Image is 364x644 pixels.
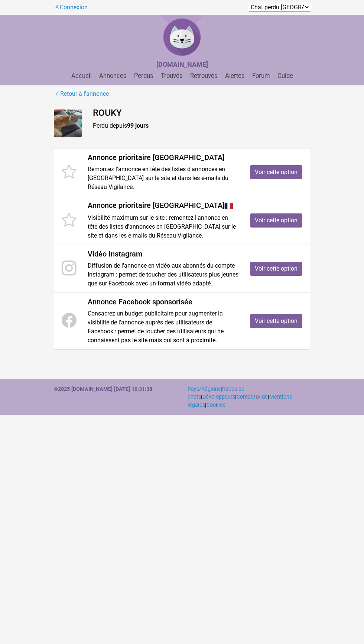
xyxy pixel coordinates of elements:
p: Diffusion de l'annonce en vidéo aux abonnés du compte Instagram : permet de toucher des utilisate... [88,261,239,288]
p: Visibilité maximum sur le site : remontez l'annonce en tête des listes d'annonces en [GEOGRAPHIC_... [88,213,239,240]
a: Voir cette option [250,262,302,276]
strong: 99 jours [127,122,149,129]
a: Cookies [207,402,225,408]
h4: Annonce prioritaire [GEOGRAPHIC_DATA] [88,153,239,162]
a: Trouvés [158,72,186,79]
a: Voir cette option [250,314,302,328]
h4: Annonce Facebook sponsorisée [88,297,239,306]
a: Développeurs [202,394,235,400]
a: Pays/Régions [188,386,221,392]
p: Consacrez un budget publicitaire pour augmenter la visibilité de l'annonce auprès des utilisateur... [88,309,239,345]
a: Perdus [131,72,156,79]
h4: Vidéo Instagram [88,249,239,258]
a: Retour à l'annonce [54,89,109,99]
a: Retrouvés [187,72,221,79]
img: France [224,202,233,210]
a: Guide [274,72,296,79]
a: Forum [249,72,273,79]
a: Connexion [54,4,88,11]
strong: [DOMAIN_NAME] [156,61,208,68]
a: [DOMAIN_NAME] [156,61,208,68]
h4: ROUKY [93,108,310,118]
div: | | | | | | [182,385,316,409]
p: Perdu depuis [93,121,310,130]
a: Voir cette option [250,213,302,228]
a: Contact [237,394,256,400]
a: Mentions légales [188,394,292,408]
img: Chat Perdu France [160,15,204,59]
a: Accueil [68,72,95,79]
a: Annonces [96,72,130,79]
a: Alertes [222,72,248,79]
h4: Annonce prioritaire [GEOGRAPHIC_DATA] [88,201,239,210]
strong: ©2025 [DOMAIN_NAME] [DATE] 10:31:38 [54,386,152,392]
p: Remontez l'annonce en tête des listes d'annonces en [GEOGRAPHIC_DATA] sur le site et dans les e-m... [88,165,239,192]
a: Voir cette option [250,165,302,179]
a: Aide [257,394,268,400]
